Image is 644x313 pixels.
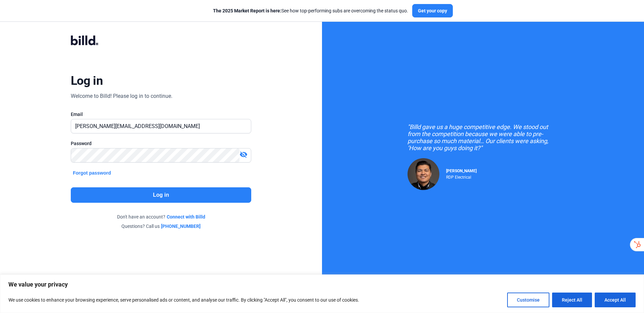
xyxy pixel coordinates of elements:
[552,293,592,307] button: Reject All
[408,158,439,190] img: Raul Pacheco
[71,111,251,118] div: Email
[446,173,477,180] div: RDP Electrical
[161,223,201,230] a: [PHONE_NUMBER]
[71,213,251,220] div: Don't have an account?
[213,7,408,14] div: See how top-performing subs are overcoming the status quo.
[8,280,636,289] p: We value your privacy
[239,150,248,159] mat-icon: visibility_off
[71,223,251,230] div: Questions? Call us
[595,293,636,307] button: Accept All
[507,293,549,307] button: Customise
[412,4,453,17] button: Get your copy
[408,123,558,151] div: "Billd gave us a huge competitive edge. We stood out from the competition because we were able to...
[213,8,281,13] span: The 2025 Market Report is here:
[446,169,477,173] span: [PERSON_NAME]
[8,296,359,304] p: We use cookies to enhance your browsing experience, serve personalised ads or content, and analys...
[71,140,251,147] div: Password
[71,92,172,100] div: Welcome to Billd! Please log in to continue.
[71,73,103,88] div: Log in
[71,169,113,177] button: Forgot password
[167,213,205,220] a: Connect with Billd
[71,187,251,203] button: Log in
